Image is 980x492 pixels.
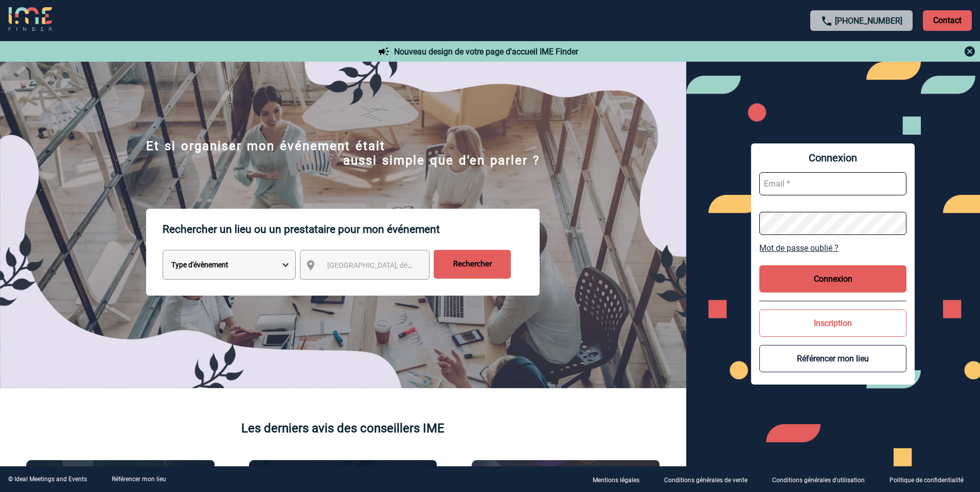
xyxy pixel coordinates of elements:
a: Politique de confidentialité [881,475,980,484]
button: Connexion [759,265,906,293]
p: Mentions légales [593,477,639,484]
input: Rechercher [434,250,511,279]
p: Politique de confidentialité [889,477,964,484]
a: Conditions générales de vente [656,475,764,484]
button: Inscription [759,309,906,337]
p: Rechercher un lieu ou un prestataire pour mon événement [163,209,540,250]
p: Conditions générales d'utilisation [772,477,865,484]
span: Connexion [759,152,906,164]
a: Conditions générales d'utilisation [764,475,881,484]
a: Mot de passe oublié ? [759,243,906,253]
button: Référencer mon lieu [759,345,906,372]
p: Conditions générales de vente [664,477,747,484]
input: Email * [759,172,906,195]
img: call-24-px.png [821,15,833,27]
a: Référencer mon lieu [112,476,166,483]
a: [PHONE_NUMBER] [835,16,902,26]
a: Mentions légales [584,475,656,484]
span: [GEOGRAPHIC_DATA], département, région... [327,261,470,269]
div: © Ideal Meetings and Events [8,476,87,483]
p: Contact [923,10,972,31]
